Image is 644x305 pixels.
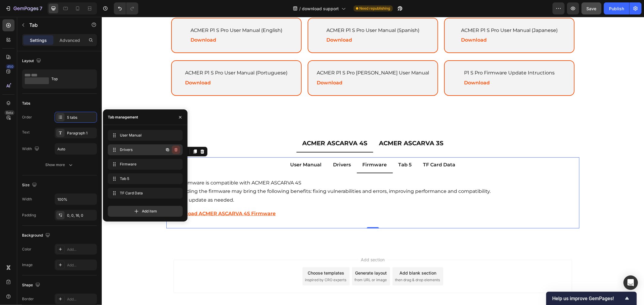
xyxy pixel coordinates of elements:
div: Paragraph 1 [67,130,95,136]
div: Add... [67,247,95,252]
p: Download [84,62,186,71]
div: Undo/Redo [114,2,138,14]
button: Save [582,2,601,14]
div: Text [22,130,30,135]
p: ACMER P1 S Pro User Manual (Japanese) [359,9,456,18]
div: Tab [72,132,81,137]
p: Advanced [59,37,80,43]
div: Tabs [22,101,30,106]
p: Download [362,62,453,71]
div: Rich Text Editor. Editing area: main [321,143,355,153]
span: Tab 5 [120,176,168,181]
span: TF Card Data [120,190,168,196]
span: / [300,5,301,12]
p: Download [215,62,327,71]
div: Rich Text Editor. Editing area: main [200,120,267,133]
div: 450 [6,64,14,69]
p: User Manual [189,144,220,152]
button: 7 [2,2,45,14]
span: inspired by CRO experts [203,260,245,266]
div: Show more [46,162,74,168]
div: Background Image [343,44,472,78]
a: Download ACMER ASCARVA 4S Firmware [70,194,174,200]
p: Upgrading the firmware may bring the following benefits: fixing vulnerabilities and errors, impro... [70,170,472,179]
div: Color [22,247,31,252]
div: Open Intercom Messenger [623,275,638,290]
div: Rich Text Editor. Editing area: main [260,143,286,153]
p: Download [225,19,318,28]
p: Tab [29,21,81,29]
div: Rich Text Editor. Editing area: main [188,143,221,153]
div: Width [22,145,40,153]
div: Width [22,197,32,202]
p: Download [359,19,456,28]
div: 0, 0, 16, 0 [67,213,95,218]
div: Beta [5,110,14,115]
div: Order [22,115,32,120]
span: Add item [142,209,157,214]
span: Drivers [120,147,154,152]
p: Please update as needed. [70,179,472,188]
div: Rich Text Editor. Editing area: main [69,161,473,188]
span: from URL or image [253,260,285,266]
p: 7 [40,5,42,12]
div: Rich Text Editor. Editing area: main [276,120,343,133]
div: Border [22,296,34,302]
div: Background [22,231,51,240]
iframe: Design area [102,17,644,305]
p: P1 S Pro Firmware Update Intructions [362,52,453,61]
p: Settings [30,37,47,43]
button: Show more [22,159,97,170]
span: download support [302,5,339,12]
p: ACMER ASCARVA 3S [277,121,342,132]
button: Publish [604,2,629,14]
p: This firmware is compatible with ACMER ASCARVA 4S [70,162,472,171]
div: Add... [67,297,95,302]
input: Auto [55,143,97,154]
p: TF Card Data [322,144,354,152]
div: Layout [22,57,42,65]
div: Background Image [343,2,472,36]
div: Choose templates [206,253,243,259]
span: User Manual [120,133,168,138]
div: Rich Text Editor. Editing area: main [69,192,473,202]
span: Firmware [120,162,168,167]
div: Shape [22,281,41,289]
div: Generate layout [254,253,285,259]
div: Image [22,262,33,268]
div: Add... [67,263,95,268]
span: then drag & drop elements [293,260,338,266]
input: Auto [55,194,97,205]
span: Need republishing [360,6,390,11]
span: Add section [257,240,286,246]
div: Top [51,72,88,86]
button: Show survey - Help us improve GemPages! [552,295,631,302]
div: Publish [609,5,624,12]
div: Add blank section [298,253,335,259]
p: ACMER P1 S Pro [PERSON_NAME] User Manual [215,52,327,61]
span: Save [587,6,597,11]
div: Padding [22,212,36,218]
div: Tab management [108,115,138,120]
p: ACMER P1 S Pro User Manual (Portuguese) [84,52,186,61]
span: Help us improve GemPages! [552,296,623,301]
div: Background Image [207,44,336,78]
div: Background Image [70,44,199,78]
div: Rich Text Editor. Editing area: main [231,143,250,153]
p: ACMER ASCARVA 4S [200,121,266,132]
div: Size [22,181,38,189]
p: Firmware [261,144,285,152]
p: Drivers [232,144,249,152]
div: 5 tabs [67,115,95,120]
div: Tab 5 [296,143,311,153]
